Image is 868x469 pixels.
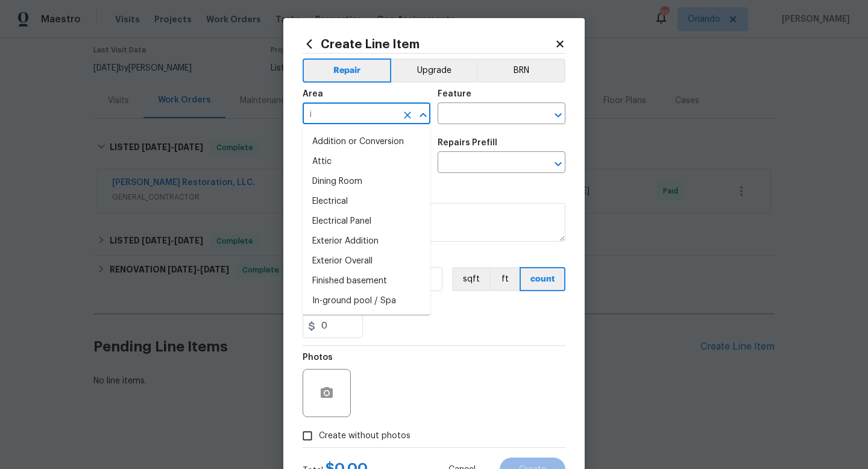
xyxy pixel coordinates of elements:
[319,430,410,442] span: Create without photos
[303,353,333,362] h5: Photos
[303,291,430,311] li: In-ground pool / Spa
[399,107,416,124] button: Clear
[303,37,555,51] h2: Create Line Item
[303,311,430,331] li: Interior Addition
[303,192,430,212] li: Electrical
[303,271,430,291] li: Finished basement
[303,58,391,83] button: Repair
[303,132,430,152] li: Addition or Conversion
[303,172,430,192] li: Dining Room
[550,107,567,124] button: Open
[550,156,567,172] button: Open
[438,90,471,98] h5: Feature
[303,231,430,251] li: Exterior Addition
[489,267,520,291] button: ft
[303,90,323,98] h5: Area
[303,212,430,231] li: Electrical Panel
[438,139,497,147] h5: Repairs Prefill
[391,58,477,83] button: Upgrade
[303,251,430,271] li: Exterior Overall
[520,267,565,291] button: count
[415,107,432,124] button: Close
[303,152,430,172] li: Attic
[477,58,565,83] button: BRN
[452,267,489,291] button: sqft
